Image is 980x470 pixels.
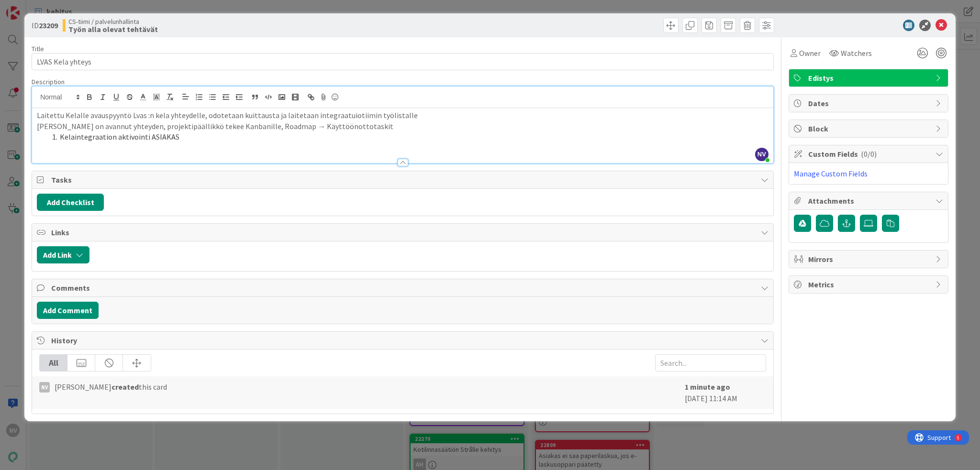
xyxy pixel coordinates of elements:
p: [PERSON_NAME] on avannut yhteyden, projektipäällikkö tekee Kanbanille, Roadmap → Käyttöönottotaskit [37,121,768,132]
span: Attachments [808,195,931,207]
button: Add Comment [37,302,99,319]
span: Description [32,77,65,86]
div: 5 [50,4,52,11]
span: Metrics [808,279,931,290]
span: History [51,335,756,346]
input: type card name here... [32,53,774,70]
span: Custom Fields [808,148,931,160]
b: created [111,382,139,392]
b: 23209 [39,21,58,30]
input: Search... [655,354,766,372]
span: Owner [799,47,821,59]
span: Support [20,1,44,13]
span: Block [808,123,931,134]
span: [PERSON_NAME] this card [55,381,167,393]
a: Manage Custom Fields [794,169,868,178]
span: Links [51,227,756,238]
button: Add Link [37,246,89,263]
p: Laitettu Kelalle avauspyyntö Lvas :n kela yhteydelle, odotetaan kuittausta ja laitetaan integraat... [37,110,768,121]
div: All [40,355,67,371]
span: CS-tiimi / palvelunhallinta [68,18,158,25]
span: Dates [808,98,931,109]
div: NV [39,382,50,393]
span: NV [755,148,768,161]
span: ( 0/0 ) [861,149,877,159]
button: Add Checklist [37,194,104,211]
label: Title [32,44,44,53]
span: ID [32,20,58,31]
span: Mirrors [808,253,931,265]
b: Työn alla olevat tehtävät [68,25,158,33]
li: Kelaintegraation aktivointi ASIAKAS [48,131,768,142]
span: Edistys [808,72,931,84]
b: 1 minute ago [685,382,730,392]
span: Tasks [51,174,756,186]
span: Watchers [841,47,872,59]
span: Comments [51,282,756,294]
div: [DATE] 11:14 AM [685,381,766,404]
